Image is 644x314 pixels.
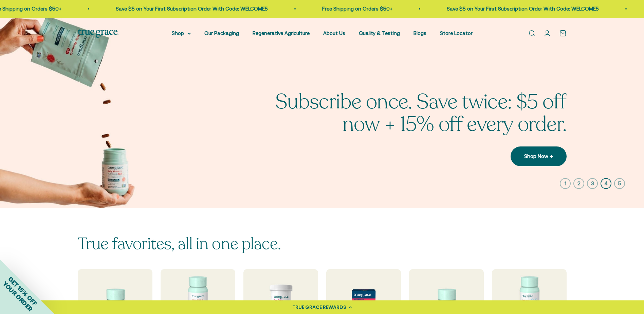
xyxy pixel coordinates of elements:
[275,88,567,138] split-lines: Subscribe once. Save twice: $5 off now + 15% off every order.
[78,233,281,255] split-lines: True favorites, all in one place.
[253,30,310,36] a: Regenerative Agriculture
[172,29,191,37] summary: Shop
[573,178,584,189] button: 2
[614,178,625,189] button: 5
[560,178,571,189] button: 1
[292,304,346,311] div: TRUE GRACE REWARDS
[318,6,388,12] a: Free Shipping on Orders $50+
[359,30,400,36] a: Quality & Testing
[442,5,594,13] p: Save $5 on Your First Subscription Order With Code: WELCOME5
[511,146,567,166] a: Shop Now →
[413,30,426,36] a: Blogs
[323,30,345,36] a: About Us
[111,5,263,13] p: Save $5 on Your First Subscription Order With Code: WELCOME5
[1,280,34,313] span: YOUR ORDER
[587,178,598,189] button: 3
[601,178,611,189] button: 4
[440,30,473,36] a: Store Locator
[204,30,239,36] a: Our Packaging
[7,275,38,307] span: GET 15% OFF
